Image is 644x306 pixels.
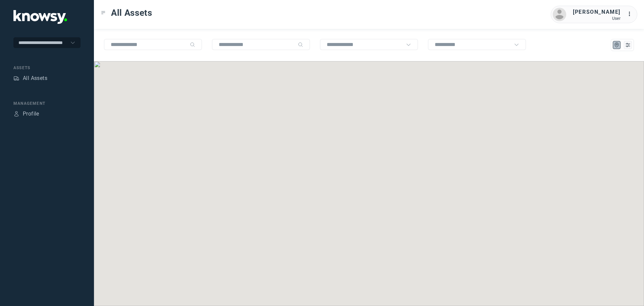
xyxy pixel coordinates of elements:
[111,7,152,19] span: All Assets
[625,42,631,48] div: List
[190,42,195,47] div: Search
[553,8,566,21] img: avatar.png
[13,111,19,117] div: Profile
[13,110,39,118] a: ProfileProfile
[573,16,621,21] div: User
[627,10,635,18] div: :
[13,75,19,81] div: Assets
[13,65,80,71] div: Assets
[13,100,80,106] div: Management
[23,74,47,82] div: All Assets
[298,42,303,47] div: Search
[628,11,634,16] tspan: ...
[627,10,635,19] div: :
[101,10,106,15] div: Toggle Menu
[573,8,621,16] div: [PERSON_NAME]
[13,74,47,82] a: AssetsAll Assets
[13,10,67,24] img: Application Logo
[614,42,620,48] div: Map
[23,110,39,118] div: Profile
